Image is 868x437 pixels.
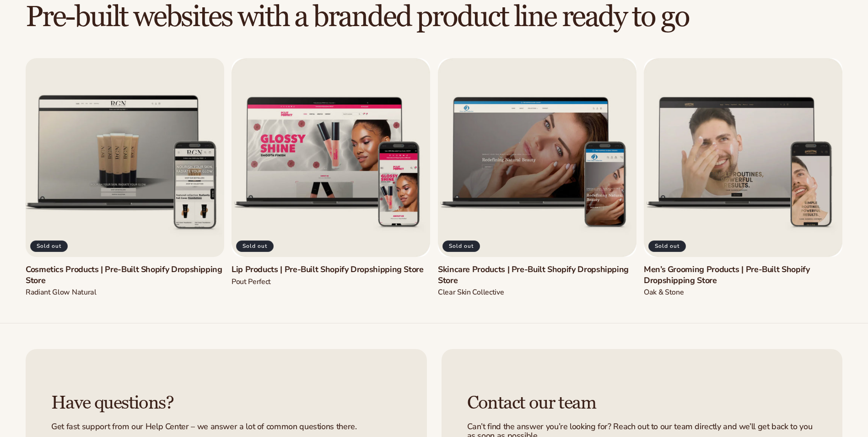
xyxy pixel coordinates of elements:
h3: Have questions? [51,393,401,413]
a: Men’s Grooming Products | Pre-Built Shopify Dropshipping Store [644,264,842,286]
h3: Contact our team [467,393,817,413]
a: Skincare Products | Pre-Built Shopify Dropshipping Store [438,264,636,286]
p: Get fast support from our Help Center – we answer a lot of common questions there. [51,422,401,432]
a: Cosmetics Products | Pre-Built Shopify Dropshipping Store [26,264,224,286]
a: Lip Products | Pre-Built Shopify Dropshipping Store [232,264,430,275]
